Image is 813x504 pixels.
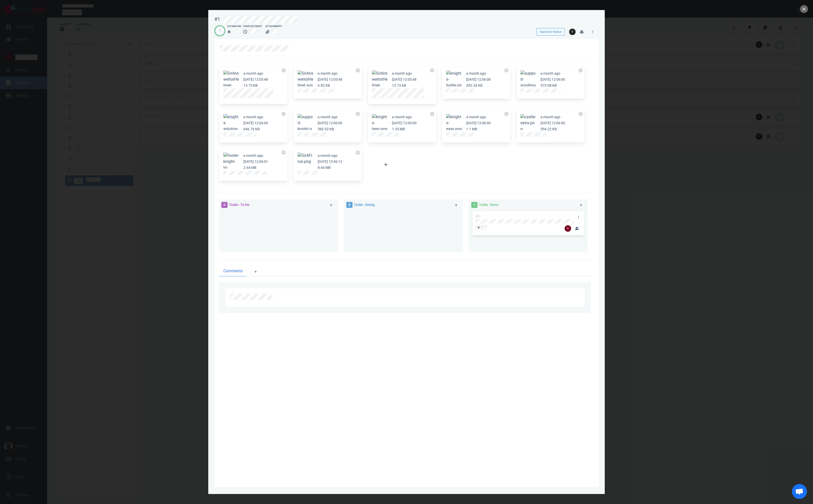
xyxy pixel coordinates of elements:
[223,114,239,138] button: Zoom image
[223,153,239,183] button: Zoom image
[471,202,478,208] span: 1
[265,25,282,28] div: Attachments
[318,71,337,75] small: a month ago
[243,160,268,164] small: [DATE] 12:06:01
[243,166,256,170] small: 2.64 MB
[466,77,491,81] small: [DATE] 12:06:00
[800,5,808,13] button: close
[243,77,268,81] small: [DATE] 12:05:48
[540,83,557,87] small: 575.08 KB
[466,83,483,87] small: 452.34 KB
[392,71,412,75] small: a month ago
[243,154,263,158] small: a month ago
[346,202,353,208] span: 0
[565,225,571,232] img: 26
[372,70,388,106] button: Zoom image
[243,71,263,75] small: a month ago
[243,121,268,125] small: [DATE] 12:06:00
[372,114,388,132] button: Zoom image
[243,127,260,131] small: 646.76 KB
[229,203,249,207] span: Tasks - To Do
[466,121,491,125] small: [DATE] 12:06:00
[392,83,406,87] small: 13.73 KB
[354,203,375,207] span: Tasks - Doing
[318,77,342,81] small: [DATE] 12:05:48
[298,70,314,88] button: Zoom image
[298,114,314,138] button: Zoom image
[223,268,243,274] span: Comments
[392,115,412,119] small: a month ago
[479,203,499,207] span: Tasks - Done
[318,127,334,131] small: 560.52 KB
[223,70,239,106] button: Zoom image
[520,114,536,132] button: Zoom image
[476,215,481,218] span: #21
[318,121,342,125] small: [DATE] 12:06:00
[792,484,807,499] div: Open de chat
[466,127,477,131] small: 1.1 MB
[446,114,462,132] button: Zoom image
[392,127,405,131] small: 1.35 MB
[243,115,263,119] small: a month ago
[243,83,258,87] small: 13.73 KB
[520,70,536,94] button: Zoom image
[227,25,241,28] div: Estimation
[540,71,560,75] small: a month ago
[221,202,228,208] span: 0
[540,127,557,131] small: 554.22 KB
[318,154,337,158] small: a month ago
[466,115,486,119] small: a month ago
[540,121,565,125] small: [DATE] 12:06:00
[219,29,221,33] div: 1
[466,71,486,75] small: a month ago
[446,70,462,94] button: Zoom image
[298,153,314,165] button: Zoom image
[540,115,560,119] small: a month ago
[318,166,331,170] small: 8.66 MB
[318,115,337,119] small: a month ago
[569,29,576,35] img: 26
[392,77,417,81] small: [DATE] 12:05:48
[243,25,263,28] div: Tasks Estimate
[318,160,342,164] small: [DATE] 15:56:12
[540,77,565,81] small: [DATE] 12:06:00
[214,16,220,22] div: #1
[392,121,417,125] small: [DATE] 12:06:00
[318,83,330,87] small: 6.82 KB
[536,28,565,36] button: Approval Status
